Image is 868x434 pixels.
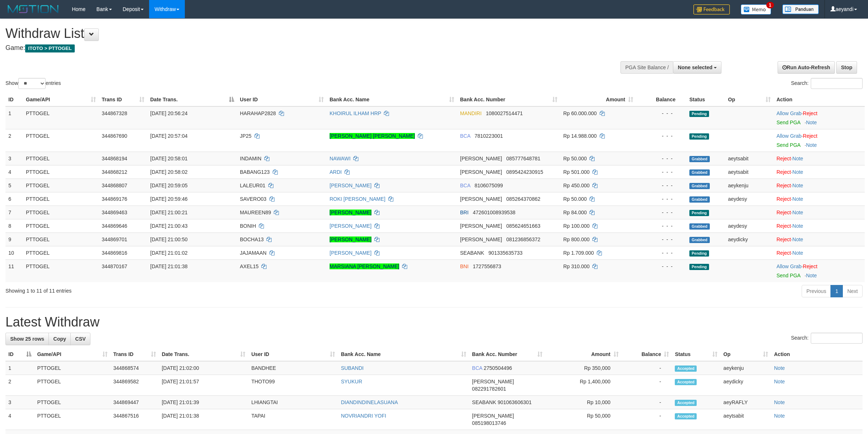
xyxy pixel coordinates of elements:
[741,4,771,15] img: Button%20Memo.svg
[774,179,865,192] td: ·
[806,142,817,148] a: Note
[672,348,720,361] th: Status: activate to sort column ascending
[686,93,725,106] th: Status
[110,348,159,361] th: Trans ID: activate to sort column ascending
[460,196,502,202] span: [PERSON_NAME]
[563,183,589,188] span: Rp 450.000
[341,413,386,419] a: NOVRIANDRI YOFI
[776,120,800,125] a: Send PGA
[689,210,709,216] span: Pending
[102,110,127,116] span: 344867328
[330,223,371,229] a: [PERSON_NAME]
[5,106,23,129] td: 1
[5,375,34,396] td: 2
[545,409,622,430] td: Rp 50,000
[23,259,99,282] td: PTTOGEL
[330,183,371,188] a: [PERSON_NAME]
[102,133,127,139] span: 344867690
[240,236,264,242] span: BOCHA13
[475,133,503,139] span: Copy 7810223001 to clipboard
[472,365,482,371] span: BCA
[5,246,23,259] td: 10
[102,169,127,175] span: 344868212
[563,133,597,139] span: Rp 14.988.000
[70,333,90,345] a: CSV
[34,409,110,430] td: PTTOGEL
[563,236,589,242] span: Rp 800.000
[811,333,863,344] input: Search:
[248,348,338,361] th: User ID: activate to sort column ascending
[639,249,684,257] div: - - -
[639,263,684,270] div: - - -
[150,169,187,175] span: [DATE] 20:58:02
[23,219,99,232] td: PTTOGEL
[240,210,271,215] span: MAUREEN89
[240,263,258,269] span: AXEL15
[563,250,594,256] span: Rp 1.709.000
[5,315,863,329] h1: Latest Withdraw
[776,210,791,215] a: Reject
[23,93,99,106] th: Game/API: activate to sort column ascending
[776,223,791,229] a: Reject
[545,361,622,375] td: Rp 350,000
[560,93,636,106] th: Amount: activate to sort column ascending
[793,156,803,161] a: Note
[240,183,265,188] span: LALEUR01
[23,106,99,129] td: PTTOGEL
[330,250,371,256] a: [PERSON_NAME]
[469,348,545,361] th: Bank Acc. Number: activate to sort column ascending
[75,336,86,342] span: CSV
[830,285,843,297] a: 1
[506,169,543,175] span: Copy 0895424230915 to clipboard
[159,348,249,361] th: Date Trans.: activate to sort column ascending
[110,375,159,396] td: 344869582
[675,413,697,419] span: Accepted
[460,250,484,256] span: SEABANK
[774,129,865,152] td: ·
[486,110,523,116] span: Copy 1080027514471 to clipboard
[5,179,23,192] td: 5
[693,4,730,15] img: Feedback.jpg
[725,232,774,246] td: aeydicky
[110,361,159,375] td: 344868574
[689,196,710,203] span: Grabbed
[240,169,270,175] span: BABANG123
[99,93,147,106] th: Trans ID: activate to sort column ascending
[639,132,684,140] div: - - -
[689,223,710,230] span: Grabbed
[10,336,44,342] span: Show 25 rows
[774,259,865,282] td: ·
[330,210,371,215] a: [PERSON_NAME]
[771,348,863,361] th: Action
[803,263,817,269] a: Reject
[778,61,835,74] a: Run Auto-Refresh
[150,223,187,229] span: [DATE] 21:00:43
[475,183,503,188] span: Copy 8106075099 to clipboard
[5,409,34,430] td: 4
[5,348,34,361] th: ID: activate to sort column descending
[102,156,127,161] span: 344868194
[675,365,697,372] span: Accepted
[150,110,187,116] span: [DATE] 20:56:24
[793,183,803,188] a: Note
[689,133,709,140] span: Pending
[102,236,127,242] span: 344869701
[776,183,791,188] a: Reject
[774,93,865,106] th: Action
[622,348,672,361] th: Balance: activate to sort column ascending
[102,196,127,202] span: 344869176
[330,156,351,161] a: NAWAWI
[563,210,587,215] span: Rp 84.000
[563,110,597,116] span: Rp 60.000.000
[776,250,791,256] a: Reject
[563,169,589,175] span: Rp 501.000
[23,232,99,246] td: PTTOGEL
[622,375,672,396] td: -
[802,285,831,297] a: Previous
[793,223,803,229] a: Note
[766,2,774,8] span: 1
[23,192,99,206] td: PTTOGEL
[330,263,399,269] a: MARSIANA [PERSON_NAME]
[102,210,127,215] span: 344869463
[150,236,187,242] span: [DATE] 21:00:50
